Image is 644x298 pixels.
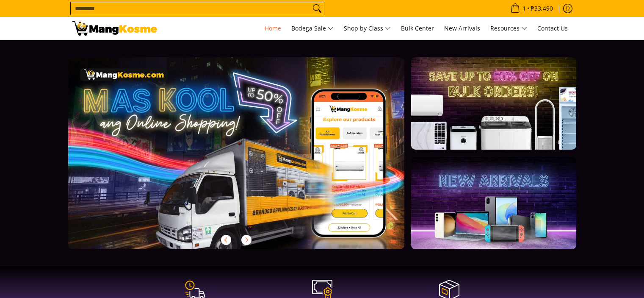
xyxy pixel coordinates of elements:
a: More [68,57,432,263]
span: Resources [490,23,527,34]
span: New Arrivals [444,24,480,32]
span: • [508,4,556,13]
span: ₱33,490 [529,6,554,11]
a: Shop by Class [340,17,395,40]
a: Contact Us [533,17,572,40]
a: Home [260,17,285,40]
span: Shop by Class [344,23,391,34]
img: Mang Kosme: Your Home Appliances Warehouse Sale Partner! [72,21,157,36]
span: Bulk Center [401,24,434,32]
a: Bodega Sale [287,17,338,40]
button: Previous [217,231,235,249]
span: Contact Us [537,24,568,32]
span: 1 [521,6,527,11]
span: Home [265,24,281,32]
span: Bodega Sale [291,23,334,34]
button: Search [310,2,324,15]
a: Bulk Center [397,17,438,40]
nav: Main Menu [166,17,572,40]
a: Resources [486,17,531,40]
a: New Arrivals [440,17,484,40]
button: Next [237,231,256,249]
